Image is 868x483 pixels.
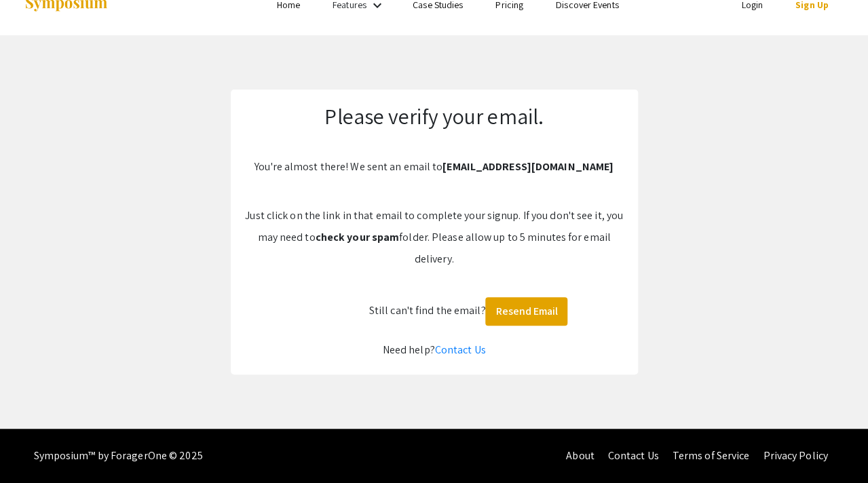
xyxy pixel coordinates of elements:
[244,339,624,361] div: Need help?
[231,90,638,374] div: You're almost there! We sent an email to Still can't find the email?
[435,343,486,357] a: Contact Us
[672,448,749,463] a: Terms of Service
[244,205,624,270] p: Just click on the link in that email to complete your signup. If you don't see it, you may need t...
[566,448,595,463] a: About
[34,429,203,483] div: Symposium™ by ForagerOne © 2025
[607,448,658,463] a: Contact Us
[316,230,400,244] b: check your spam
[244,103,624,129] h2: Please verify your email.
[10,422,58,473] iframe: Chat
[485,297,567,326] button: Resend Email
[763,448,827,463] a: Privacy Policy
[442,159,614,174] b: [EMAIL_ADDRESS][DOMAIN_NAME]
